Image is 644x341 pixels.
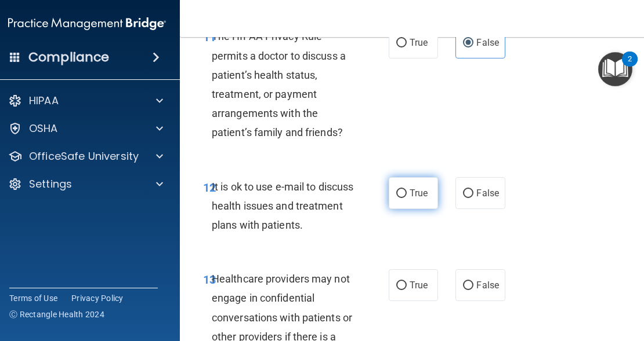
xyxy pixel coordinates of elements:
span: False [476,188,499,199]
input: False [463,189,473,198]
span: 12 [203,181,216,195]
input: False [463,39,473,47]
input: True [396,39,407,47]
input: True [396,281,407,290]
button: Open Resource Center, 2 new notifications [598,52,632,86]
span: True [410,280,428,291]
a: Privacy Policy [71,292,124,304]
p: HIPAA [29,94,59,108]
span: True [410,37,428,48]
span: It is ok to use e-mail to discuss health issues and treatment plans with patients. [212,181,353,231]
span: False [476,37,499,48]
p: Settings [29,177,72,191]
input: False [463,281,473,290]
p: OSHA [29,122,58,135]
a: OSHA [8,122,163,135]
a: Settings [8,177,163,191]
span: True [410,188,428,199]
a: OfficeSafe University [8,149,163,163]
span: 11 [203,30,216,44]
h4: Compliance [28,49,109,65]
span: False [476,280,499,291]
img: PMB logo [8,12,166,35]
p: OfficeSafe University [29,149,139,163]
input: True [396,189,407,198]
a: HIPAA [8,94,163,108]
span: Ⓒ Rectangle Health 2024 [9,309,104,320]
a: Terms of Use [9,292,57,304]
div: 2 [628,59,632,74]
span: 13 [203,273,216,287]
